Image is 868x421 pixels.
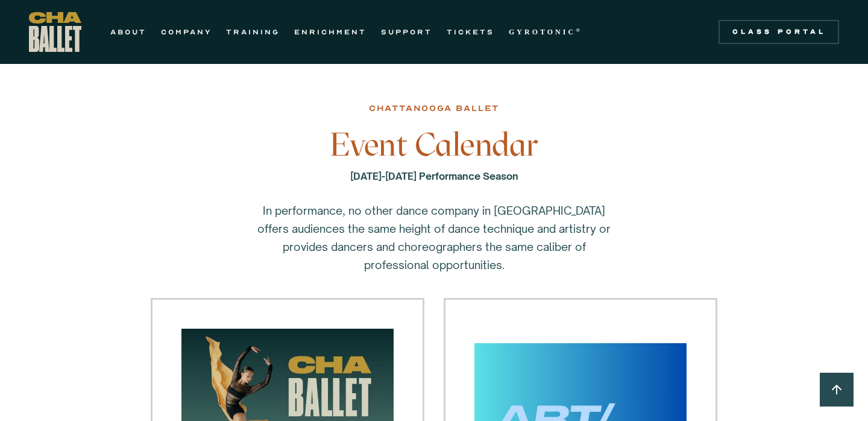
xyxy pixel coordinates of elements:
[447,25,494,39] a: TICKETS
[253,201,615,274] p: In performance, no other dance company in [GEOGRAPHIC_DATA] offers audiences the same height of d...
[110,25,146,39] a: ABOUT
[381,25,432,39] a: SUPPORT
[350,170,518,182] strong: [DATE]-[DATE] Performance Season
[509,28,576,36] strong: GYROTONIC
[294,25,366,39] a: ENRICHMENT
[726,27,832,37] div: Class Portal
[29,12,81,52] a: home
[238,127,630,163] h3: Event Calendar
[226,25,280,39] a: TRAINING
[369,101,499,116] div: chattanooga ballet
[509,25,582,39] a: GYROTONIC®
[161,25,212,39] a: COMPANY
[576,27,582,33] sup: ®
[719,20,839,44] a: Class Portal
